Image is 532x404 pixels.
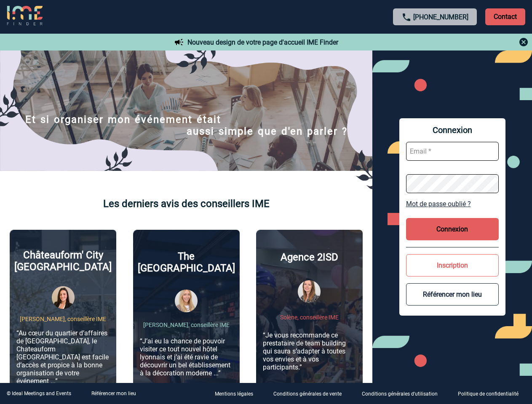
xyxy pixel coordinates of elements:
a: Politique de confidentialité [451,390,532,398]
p: [PERSON_NAME], conseillère IME [20,316,106,322]
a: Référencer mon lieu [91,391,136,396]
p: “Au cœur du quartier d’affaires de [GEOGRAPHIC_DATA], le Chateauform [GEOGRAPHIC_DATA] est facile... [16,329,110,385]
p: “Je vous recommande ce prestataire de team building qui saura s’adapter à toutes vos envies et à ... [263,331,356,371]
button: Référencer mon lieu [406,283,499,306]
p: Contact [485,8,525,25]
p: Mentions légales [215,391,253,397]
span: Connexion [406,125,499,135]
p: [PERSON_NAME], conseillère IME [143,322,230,328]
a: [PHONE_NUMBER] [413,13,468,21]
a: Mentions légales [208,390,267,398]
p: Solène, conseillère IME [280,314,339,321]
button: Connexion [406,218,499,240]
p: Politique de confidentialité [458,391,519,397]
img: call-24-px.png [401,12,412,22]
p: “J’ai eu la chance de pouvoir visiter ce tout nouvel hôtel lyonnais et j’ai été ravie de découvri... [140,337,233,377]
p: The [GEOGRAPHIC_DATA] [138,250,235,274]
a: Mot de passe oublié ? [406,200,499,208]
p: Conditions générales de vente [273,391,342,397]
a: Conditions générales de vente [267,390,355,398]
button: Inscription [406,254,499,276]
div: © Ideal Meetings and Events [7,391,71,396]
p: Conditions générales d'utilisation [362,391,438,397]
input: Email * [406,142,499,161]
a: Conditions générales d'utilisation [355,390,451,398]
